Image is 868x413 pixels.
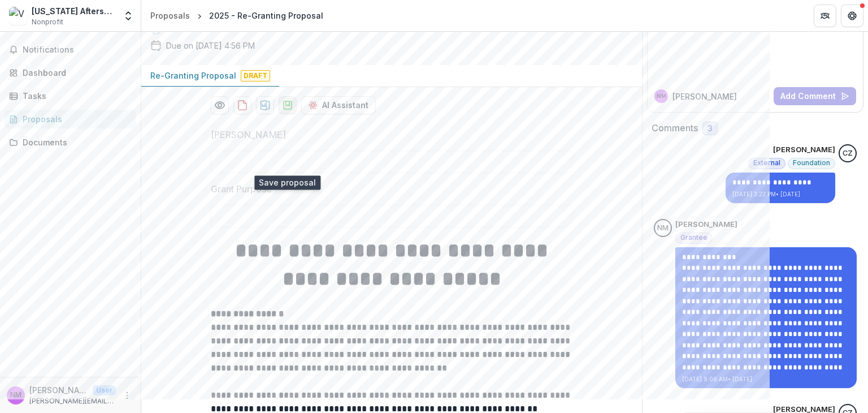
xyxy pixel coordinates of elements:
[5,87,136,105] a: Tasks
[29,396,116,406] p: [PERSON_NAME][EMAIL_ADDRESS][DOMAIN_NAME]
[23,67,127,79] div: Dashboard
[233,96,251,114] button: download-proposal
[301,96,376,114] button: AI Assistant
[241,70,270,81] span: Draft
[93,385,116,395] p: User
[150,70,236,81] p: Re-Granting Proposal
[10,392,21,399] div: Nicole Miller
[708,124,713,134] span: 3
[682,375,850,384] p: [DATE] 9:06 AM • [DATE]
[9,7,27,25] img: Vermont Afterschool
[29,384,88,396] p: [PERSON_NAME]
[23,113,127,125] div: Proposals
[150,10,190,21] div: Proposals
[5,63,136,82] a: Dashboard
[32,5,116,17] div: [US_STATE] Afterschool
[211,96,229,114] button: Preview ce7570b1-cb19-41f0-8f44-c492d081029f-0.pdf
[5,110,136,128] a: Proposals
[5,41,136,59] button: Notifications
[841,5,863,27] button: Get Help
[211,182,272,196] p: Grant Purpose
[256,96,274,114] button: download-proposal
[672,91,737,102] p: [PERSON_NAME]
[732,190,828,199] p: [DATE] 3:22 PM • [DATE]
[5,133,136,152] a: Documents
[146,7,194,24] a: Proposals
[120,389,134,402] button: More
[814,5,836,27] button: Partners
[657,225,669,232] div: Nicole Miller
[753,159,780,167] span: External
[773,144,835,156] p: [PERSON_NAME]
[166,40,255,51] p: Due on [DATE] 4:56 PM
[120,5,136,27] button: Open entity switcher
[23,136,127,148] div: Documents
[209,10,323,21] div: 2025 - Re-Granting Proposal
[23,45,132,55] span: Notifications
[774,87,856,105] button: Add Comment
[843,150,853,157] div: Christine Zachai
[279,96,297,114] button: download-proposal
[211,128,286,141] p: [PERSON_NAME]
[652,123,698,134] h2: Comments
[657,93,666,99] div: Nicole Miller
[23,90,127,102] div: Tasks
[32,17,63,27] span: Nonprofit
[146,7,328,24] nav: breadcrumb
[675,219,737,230] p: [PERSON_NAME]
[680,234,708,242] span: Grantee
[793,159,830,167] span: Foundation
